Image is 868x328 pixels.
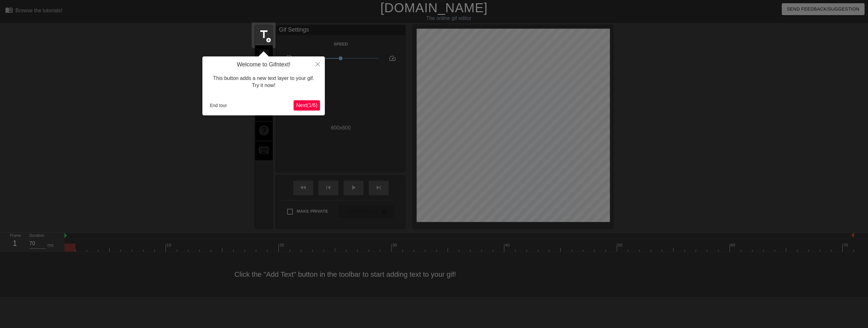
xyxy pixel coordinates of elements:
span: Next ( 1 / 6 ) [296,102,317,108]
div: This button adds a new text layer to your gif. Try it now! [207,68,320,96]
button: End tour [207,101,229,110]
button: Next [294,100,320,111]
button: Close [311,56,325,71]
h4: Welcome to Gifntext! [207,61,320,68]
